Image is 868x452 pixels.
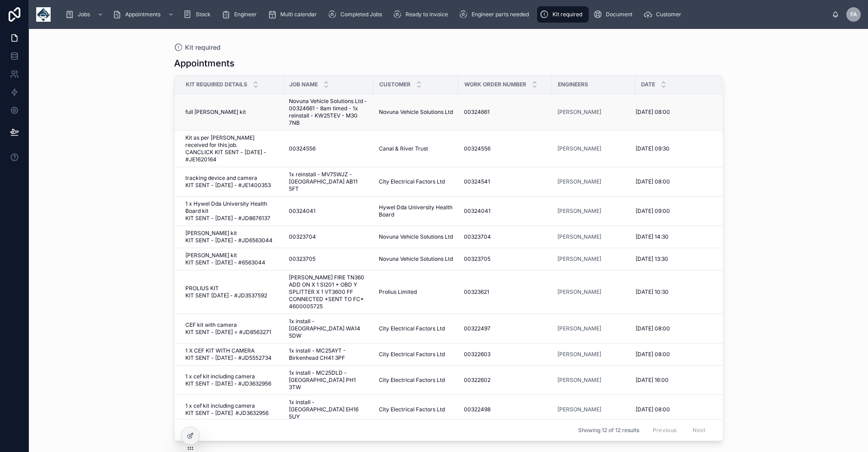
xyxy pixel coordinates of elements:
span: [DATE] 08:00 [636,406,670,413]
a: [PERSON_NAME] [557,108,630,116]
a: [PERSON_NAME] [557,288,601,296]
span: 1 x Hywel Dda University Health Board kit KIT SENT - [DATE] - #JD8676137 [185,200,278,222]
span: Ready to invoice [406,11,448,18]
span: 00324556 [464,145,491,152]
span: City Electrical Factors Ltd [379,406,445,413]
a: [PERSON_NAME] [557,351,630,358]
a: 00323705 [289,255,368,263]
a: Document [590,6,639,23]
span: Customer [656,11,681,18]
span: Showing 12 of 12 results [578,427,639,434]
a: Kit as per [PERSON_NAME] received for this job. CANCLICK KIT SENT - [DATE] - #JE1620164 [185,134,278,163]
a: [PERSON_NAME] [557,145,601,152]
a: [PERSON_NAME] [557,406,630,413]
span: 00323621 [464,288,489,296]
a: Novuna Vehicle Solutions Ltd [379,255,453,263]
a: Multi calendar [265,6,323,23]
span: Engineer [234,11,257,18]
span: [PERSON_NAME] kit KIT SENT - [DATE] - #6563044 [185,252,278,266]
span: 00323704 [289,233,316,240]
a: Customer [641,6,688,23]
span: City Electrical Factors Ltd [379,377,445,384]
span: Completed Jobs [340,11,382,18]
div: scrollable content [58,5,832,24]
a: CEF kit with camera KIT SENT - [DATE] = #JD8563271 [185,321,278,336]
a: City Electrical Factors Ltd [379,406,453,413]
a: 1x reinstall - MV75WJZ - [GEOGRAPHIC_DATA] AB11 5FT [289,171,368,193]
span: [PERSON_NAME] kit KIT SENT - [DATE] - #JD6563044 [185,230,278,244]
a: [DATE] 14:30 [636,233,711,240]
a: [PERSON_NAME] [557,207,601,215]
a: [PERSON_NAME] [557,207,630,215]
span: Engineer parts needed [472,11,529,18]
a: Kit required [537,6,589,23]
span: FA [850,11,857,18]
span: full [PERSON_NAME] kit [185,108,246,116]
span: 00324041 [289,207,316,215]
a: 1x install - MC25DLD - [GEOGRAPHIC_DATA] PH1 3TW [289,369,368,391]
span: 00323704 [464,233,491,240]
span: 00324041 [464,207,491,215]
a: [PERSON_NAME] [557,325,601,332]
a: [DATE] 08:00 [636,178,711,185]
span: [PERSON_NAME] [557,233,601,240]
span: 1x install - MC25AYT - Birkenhead CH41 3PF [289,347,368,362]
a: [PERSON_NAME] [557,255,601,263]
a: [PERSON_NAME] [557,178,630,185]
a: Novuna Vehicle Solutions Ltd [379,233,453,240]
a: [PERSON_NAME] [557,145,630,152]
span: [DATE] 08:00 [636,325,670,332]
span: City Electrical Factors Ltd [379,178,445,185]
span: Kit required [552,11,582,18]
span: [DATE] 16:00 [636,377,669,384]
a: 00324556 [464,145,547,152]
a: 00324661 [464,108,547,116]
span: 00323705 [464,255,491,263]
a: 1x install - [GEOGRAPHIC_DATA] WA14 5DW [289,318,368,339]
span: [DATE] 14:30 [636,233,669,240]
span: 00323705 [289,255,316,263]
a: [PERSON_NAME] [557,255,630,263]
a: Engineer [219,6,263,23]
span: Multi calendar [280,11,317,18]
a: 1 x cef kit including camera KIT SENT - [DATE] - #JD3632956 [185,373,278,387]
h1: Appointments [174,57,235,70]
a: full [PERSON_NAME] kit [185,108,278,116]
a: Novuna Vehicle Solutions Ltd - 00324661 - 8am timed - 1x reinstall - KW25TEV - M30 7NB [289,98,368,127]
span: [DATE] 08:00 [636,108,670,116]
a: 1 X CEF KIT WITH CAMERA KIT SENT - [DATE] - #JD5552734 [185,347,278,362]
a: Completed Jobs [325,6,388,23]
a: 00324041 [464,207,547,215]
a: Jobs [62,6,108,23]
span: [DATE] 08:00 [636,351,670,358]
a: 1x install - [GEOGRAPHIC_DATA] EH16 5UY [289,399,368,420]
a: [DATE] 16:00 [636,377,711,384]
a: Novuna Vehicle Solutions Ltd [379,108,453,116]
a: [PERSON_NAME] [557,377,601,384]
a: [PERSON_NAME] [557,325,630,332]
span: Kit required [185,43,221,52]
span: [PERSON_NAME] [557,178,601,185]
a: Hywel Dda University Health Board [379,204,453,218]
span: Work Order Number [464,81,526,88]
a: [DATE] 08:00 [636,108,711,116]
a: City Electrical Factors Ltd [379,178,453,185]
a: [DATE] 13:30 [636,255,711,263]
span: [DATE] 10:30 [636,288,669,296]
a: Engineer parts needed [456,6,535,23]
span: Engineers [558,81,588,88]
a: 00324556 [289,145,368,152]
span: [PERSON_NAME] [557,406,601,413]
span: Kit Required Details [186,81,247,88]
span: 00322498 [464,406,491,413]
a: 00323704 [464,233,547,240]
